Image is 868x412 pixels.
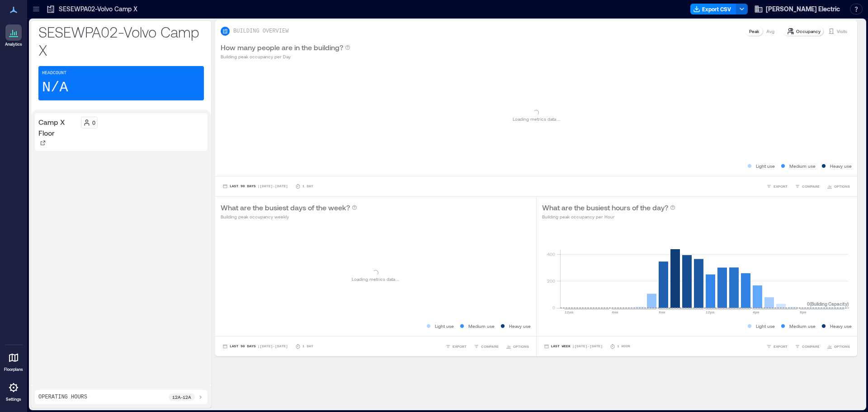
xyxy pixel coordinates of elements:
[766,28,774,35] p: Avg
[221,53,350,60] p: Building peak occupancy per Day
[830,162,852,170] p: Heavy use
[764,182,789,191] button: EXPORT
[443,342,468,351] button: EXPORT
[5,42,22,47] p: Analytics
[756,322,775,330] p: Light use
[172,393,191,401] p: 12a - 12a
[42,79,68,97] p: N/A
[221,213,357,220] p: Building peak occupancy weekly
[830,322,852,330] p: Heavy use
[92,119,95,126] p: 0
[221,202,350,213] p: What are the busiest days of the week?
[800,310,807,314] text: 8pm
[825,342,852,351] button: OPTIONS
[38,117,77,138] p: Camp X Floor
[617,344,630,349] p: 1 Hour
[796,28,821,35] p: Occupancy
[221,342,290,351] button: Last 90 Days |[DATE]-[DATE]
[751,2,843,16] button: [PERSON_NAME] Electric
[542,202,668,213] p: What are the busiest hours of the day?
[38,23,204,59] p: SESEWPA02-Volvo Camp X
[793,182,821,191] button: COMPARE
[834,184,850,189] span: OPTIONS
[542,342,604,351] button: Last Week |[DATE]-[DATE]
[302,184,313,189] p: 1 Day
[802,184,820,189] span: COMPARE
[453,344,467,349] span: EXPORT
[834,344,850,349] span: OPTIONS
[802,344,820,349] span: COMPARE
[690,4,736,14] button: Export CSV
[706,310,714,314] text: 12pm
[302,344,313,349] p: 1 Day
[565,310,573,314] text: 12am
[6,397,21,402] p: Settings
[513,115,560,123] p: Loading metrics data ...
[435,322,454,330] p: Light use
[221,182,290,191] button: Last 90 Days |[DATE]-[DATE]
[749,28,759,35] p: Peak
[4,367,23,372] p: Floorplans
[472,342,500,351] button: COMPARE
[837,28,847,35] p: Visits
[59,5,137,14] p: SESEWPA02-Volvo Camp X
[825,182,852,191] button: OPTIONS
[513,344,529,349] span: OPTIONS
[481,344,499,349] span: COMPARE
[766,5,840,14] span: [PERSON_NAME] Electric
[509,322,531,330] p: Heavy use
[753,310,759,314] text: 4pm
[542,213,675,220] p: Building peak occupancy per Hour
[659,310,665,314] text: 8am
[756,162,775,170] p: Light use
[1,347,26,375] a: Floorplans
[552,305,555,310] tspan: 0
[612,310,618,314] text: 4am
[233,28,288,35] p: BUILDING OVERVIEW
[789,162,816,170] p: Medium use
[2,22,25,50] a: Analytics
[764,342,789,351] button: EXPORT
[42,70,66,77] p: Headcount
[468,322,495,330] p: Medium use
[221,42,343,53] p: How many people are in the building?
[3,377,24,405] a: Settings
[774,184,788,189] span: EXPORT
[38,393,87,401] p: Operating Hours
[504,342,531,351] button: OPTIONS
[352,275,399,283] p: Loading metrics data ...
[789,322,816,330] p: Medium use
[793,342,821,351] button: COMPARE
[547,278,555,284] tspan: 200
[774,344,788,349] span: EXPORT
[547,251,555,257] tspan: 400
